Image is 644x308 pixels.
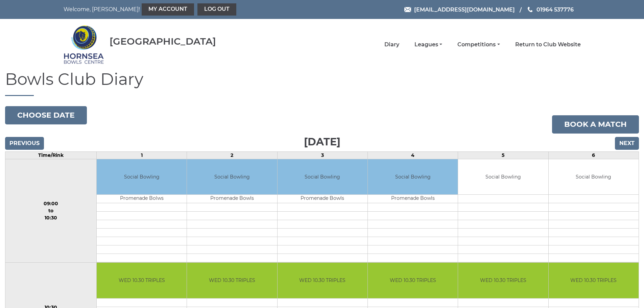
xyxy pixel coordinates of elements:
[615,137,639,150] input: Next
[458,263,548,298] td: WED 10.30 TRIPLES
[384,41,399,48] a: Diary
[457,41,500,48] a: Competitions
[536,6,574,13] span: 01964 537776
[142,3,194,16] a: My Account
[5,106,87,124] button: Choose date
[278,263,367,298] td: WED 10.30 TRIPLES
[64,3,273,16] nav: Welcome, [PERSON_NAME]!
[96,151,187,159] td: 1
[458,159,548,195] td: Social Bowling
[64,21,104,68] img: Hornsea Bowls Centre
[414,6,515,13] span: [EMAIL_ADDRESS][DOMAIN_NAME]
[548,151,639,159] td: 6
[277,151,367,159] td: 3
[187,195,277,203] td: Promenade Bowls
[278,195,367,203] td: Promenade Bowls
[5,70,639,96] h1: Bowls Club Diary
[97,159,187,195] td: Social Bowling
[549,159,639,195] td: Social Bowling
[528,7,532,12] img: Phone us
[5,159,97,263] td: 09:00 to 10:30
[527,5,574,14] a: Phone us 01964 537776
[197,3,236,16] a: Log out
[368,195,458,203] td: Promenade Bowls
[404,7,411,12] img: Email
[97,263,187,298] td: WED 10.30 TRIPLES
[404,5,515,14] a: Email [EMAIL_ADDRESS][DOMAIN_NAME]
[458,151,548,159] td: 5
[110,36,216,47] div: [GEOGRAPHIC_DATA]
[97,195,187,203] td: Promenade Bolws
[187,263,277,298] td: WED 10.30 TRIPLES
[368,159,458,195] td: Social Bowling
[515,41,581,48] a: Return to Club Website
[368,263,458,298] td: WED 10.30 TRIPLES
[367,151,458,159] td: 4
[187,159,277,195] td: Social Bowling
[5,137,44,150] input: Previous
[278,159,367,195] td: Social Bowling
[187,151,277,159] td: 2
[414,41,442,48] a: Leagues
[5,151,97,159] td: Time/Rink
[549,263,639,298] td: WED 10.30 TRIPLES
[552,115,639,134] a: Book a match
